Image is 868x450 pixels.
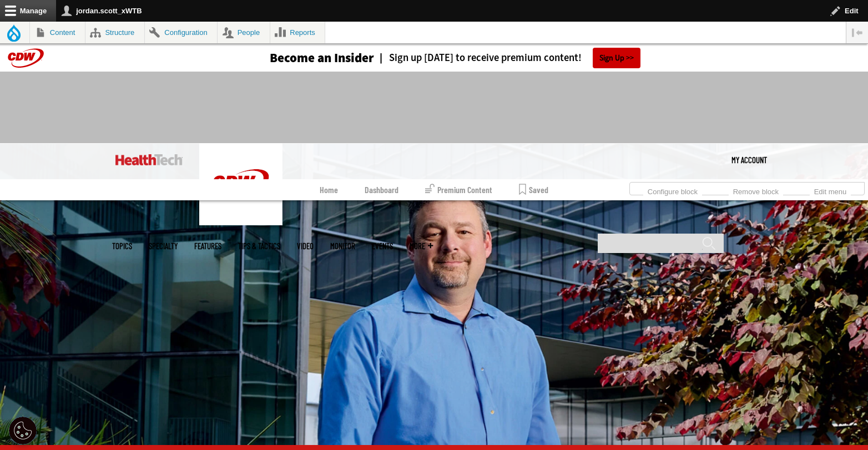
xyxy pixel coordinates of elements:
[846,22,868,43] button: Vertical orientation
[593,48,640,68] a: Sign Up
[218,22,270,43] a: People
[9,417,37,444] div: Cookie Settings
[729,184,783,196] a: Remove block
[643,184,702,196] a: Configure block
[297,242,314,250] a: Video
[731,143,767,176] a: My Account
[410,242,433,250] span: More
[330,242,355,250] a: MonITor
[9,417,37,444] button: Open Preferences
[238,242,280,250] a: Tips & Tactics
[112,242,132,250] span: Topics
[199,143,282,225] img: Home
[270,52,374,64] h3: Become an Insider
[30,22,85,43] a: Content
[320,179,338,200] a: Home
[731,143,767,176] div: User menu
[228,52,374,64] a: Become an Insider
[372,242,393,250] a: Events
[149,242,178,250] span: Specialty
[810,184,851,196] a: Edit menu
[519,179,548,200] a: Saved
[374,53,582,63] a: Sign up [DATE] to receive premium content!
[115,154,183,165] img: Home
[365,179,398,200] a: Dashboard
[199,216,282,228] a: CDW
[85,22,144,43] a: Structure
[425,179,492,200] a: Premium Content
[145,22,217,43] a: Configuration
[232,83,636,133] iframe: advertisement
[270,22,325,43] a: Reports
[194,242,221,250] a: Features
